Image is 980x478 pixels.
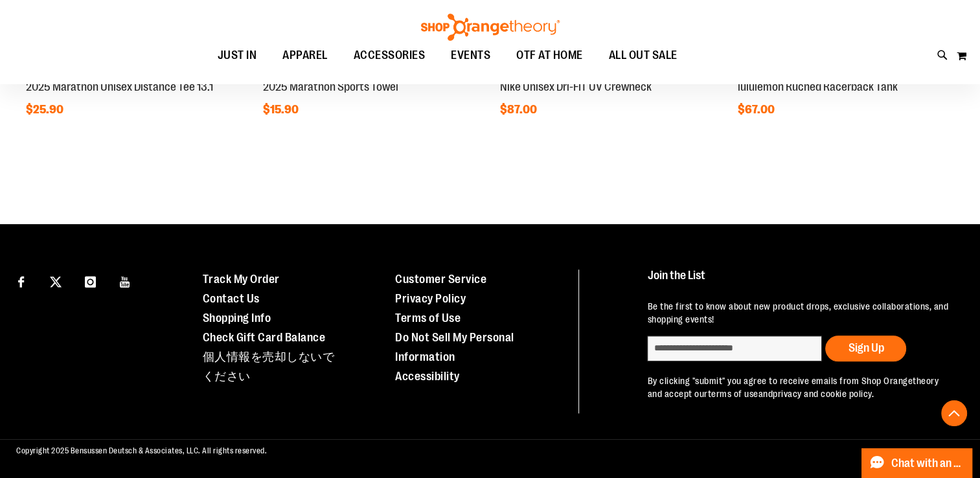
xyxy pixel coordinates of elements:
[647,269,954,293] h4: Join the List
[50,276,62,288] img: Twitter
[114,269,137,292] a: Visit our Youtube page
[737,103,776,116] span: $67.00
[282,41,328,70] span: APPAREL
[203,312,271,324] a: Shopping Info
[218,41,257,70] span: JUST IN
[263,80,398,93] a: 2025 Marathon Sports Towel
[500,80,652,93] a: Nike Unisex Dri-FIT UV Crewneck
[500,103,539,116] span: $87.00
[647,336,822,361] input: enter email
[848,341,883,354] span: Sign Up
[707,389,758,399] a: terms of use
[647,300,954,326] p: Be the first to know about new product drops, exclusive collaborations, and shopping events!
[941,400,967,426] button: Back To Top
[203,273,280,286] a: Track My Order
[647,374,954,400] p: By clicking "submit" you agree to receive emails from Shop Orangetheory and accept our and
[16,446,267,455] span: Copyright 2025 Bensussen Deutsch & Associates, LLC. All rights reserved.
[203,350,335,383] a: 個人情報を売却しないでください
[395,292,466,305] a: Privacy Policy
[45,269,67,292] a: Visit our X page
[737,80,897,93] a: lululemon Ruched Racerback Tank
[10,269,32,292] a: Visit our Facebook page
[861,448,973,478] button: Chat with an Expert
[203,292,260,305] a: Contact Us
[773,389,874,399] a: privacy and cookie policy.
[891,457,964,470] span: Chat with an Expert
[203,331,326,344] a: Check Gift Card Balance
[451,41,490,70] span: EVENTS
[419,14,562,41] img: Shop Orangetheory
[395,331,514,363] a: Do Not Sell My Personal Information
[79,269,102,292] a: Visit our Instagram page
[825,336,906,361] button: Sign Up
[263,103,301,116] span: $15.90
[395,273,486,286] a: Customer Service
[26,103,65,116] span: $25.90
[395,370,460,383] a: Accessibility
[395,312,461,324] a: Terms of Use
[354,41,426,70] span: ACCESSORIES
[26,80,213,93] a: 2025 Marathon Unisex Distance Tee 13.1
[516,41,583,70] span: OTF AT HOME
[609,41,678,70] span: ALL OUT SALE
